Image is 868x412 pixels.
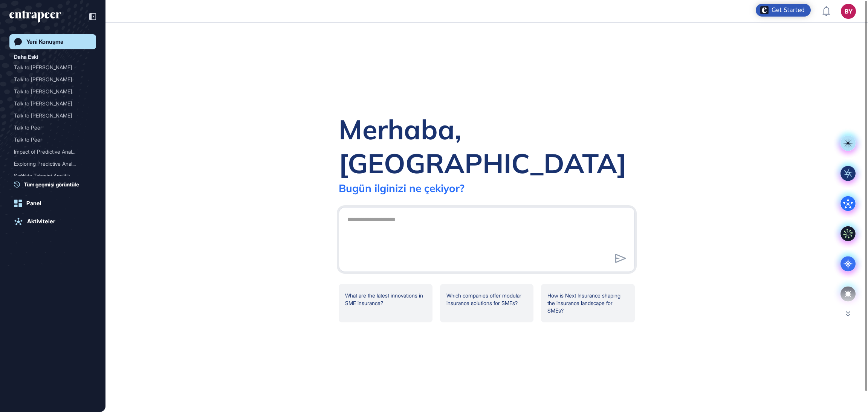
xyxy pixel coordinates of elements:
div: Bugün ilginizi ne çekiyor? [339,182,465,195]
div: Talk to [PERSON_NAME] [14,98,86,110]
a: Panel [9,196,96,211]
div: Talk to [PERSON_NAME] [14,85,86,98]
div: Talk to [PERSON_NAME] [14,73,86,85]
div: Exploring Predictive Analytics Applications in Healthcare Insurance [14,158,92,170]
div: Talk to Reese [14,61,92,73]
div: Yeni Konuşma [26,38,63,45]
div: Daha Eski [14,52,38,61]
div: Talk to Peer [14,134,92,146]
a: Yeni Konuşma [9,34,96,49]
div: Impact of Predictive Analytics on Healthcare Insurance Transformation [14,146,92,158]
div: Talk to [PERSON_NAME] [14,110,86,122]
span: Tüm geçmişi görüntüle [24,180,79,188]
div: entrapeer-logo [9,11,61,23]
div: Open Get Started checklist [756,4,811,17]
div: Exploring Predictive Anal... [14,158,86,170]
div: Sağlıkta Tahmini Analitik Uygulamaları [14,170,92,182]
div: Talk to Reese [14,110,92,122]
div: Talk to [PERSON_NAME] [14,61,86,73]
div: Talk to Reese [14,73,92,85]
div: Get Started [772,6,805,14]
div: Talk to Peer [14,122,92,134]
div: Talk to Peer [14,122,86,134]
button: BY [841,4,856,19]
a: Aktiviteler [9,214,96,229]
div: Talk to Reese [14,98,92,110]
div: Panel [26,200,41,207]
div: Merhaba, [GEOGRAPHIC_DATA] [339,112,635,180]
div: Talk to Peer [14,134,86,146]
div: What are the latest innovations in SME insurance? [339,284,432,322]
a: Tüm geçmişi görüntüle [14,180,96,188]
div: How is Next Insurance shaping the insurance landscape for SMEs? [541,284,635,322]
div: Impact of Predictive Anal... [14,146,86,158]
div: Talk to Tracy [14,85,92,98]
img: launcher-image-alternative-text [760,6,769,14]
div: Sağlıkta Tahmini Analitik... [14,170,86,182]
div: Aktiviteler [27,218,55,225]
div: Which companies offer modular insurance solutions for SMEs? [440,284,534,322]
